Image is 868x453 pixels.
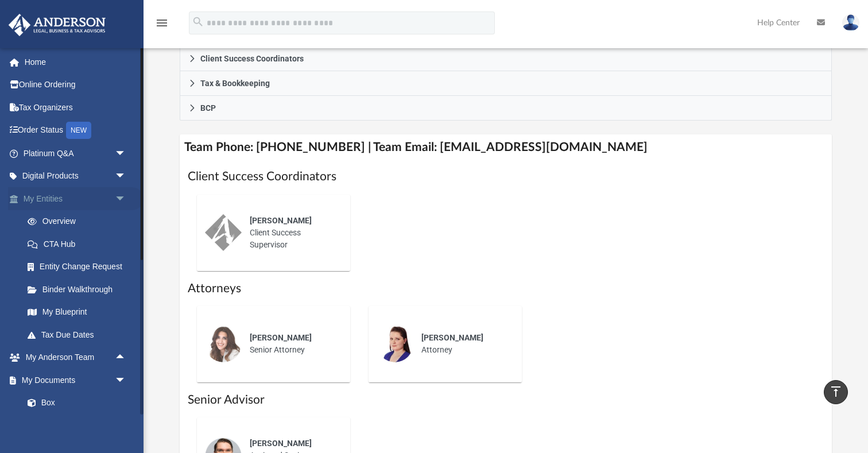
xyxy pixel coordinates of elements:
[16,392,132,415] a: Box
[66,122,91,139] div: NEW
[155,22,169,30] a: menu
[250,216,312,225] span: [PERSON_NAME]
[200,79,270,87] span: Tax & Bookkeeping
[377,326,413,362] img: thumbnail
[16,414,138,437] a: Meeting Minutes
[8,369,138,392] a: My Documentsarrow_drop_down
[205,326,242,362] img: thumbnail
[16,255,144,278] a: Entity Change Request
[16,301,138,324] a: My Blueprint
[205,214,242,251] img: thumbnail
[8,119,144,142] a: Order StatusNEW
[115,142,138,165] span: arrow_drop_down
[200,104,216,112] span: BCP
[842,14,859,31] img: User Pic
[188,280,824,297] h1: Attorneys
[16,233,144,255] a: CTA Hub
[242,207,342,259] div: Client Success Supervisor
[115,165,138,188] span: arrow_drop_down
[188,168,824,185] h1: Client Success Coordinators
[242,324,342,364] div: Senior Attorney
[829,385,843,398] i: vertical_align_top
[16,278,144,301] a: Binder Walkthrough
[250,439,312,448] span: [PERSON_NAME]
[8,73,144,96] a: Online Ordering
[16,323,144,346] a: Tax Due Dates
[180,134,832,160] h4: Team Phone: [PHONE_NUMBER] | Team Email: [EMAIL_ADDRESS][DOMAIN_NAME]
[8,96,144,119] a: Tax Organizers
[115,369,138,392] span: arrow_drop_down
[8,142,144,165] a: Platinum Q&Aarrow_drop_down
[115,187,138,211] span: arrow_drop_down
[8,165,144,188] a: Digital Productsarrow_drop_down
[824,380,848,404] a: vertical_align_top
[250,333,312,342] span: [PERSON_NAME]
[421,333,483,342] span: [PERSON_NAME]
[188,392,824,408] h1: Senior Advisor
[155,16,169,30] i: menu
[16,210,144,233] a: Overview
[180,96,832,121] a: BCP
[413,324,514,364] div: Attorney
[8,346,138,369] a: My Anderson Teamarrow_drop_up
[180,47,832,71] a: Client Success Coordinators
[8,187,144,210] a: My Entitiesarrow_drop_down
[8,51,144,73] a: Home
[115,346,138,370] span: arrow_drop_up
[200,55,304,63] span: Client Success Coordinators
[192,16,204,28] i: search
[5,14,109,36] img: Anderson Advisors Platinum Portal
[180,71,832,96] a: Tax & Bookkeeping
